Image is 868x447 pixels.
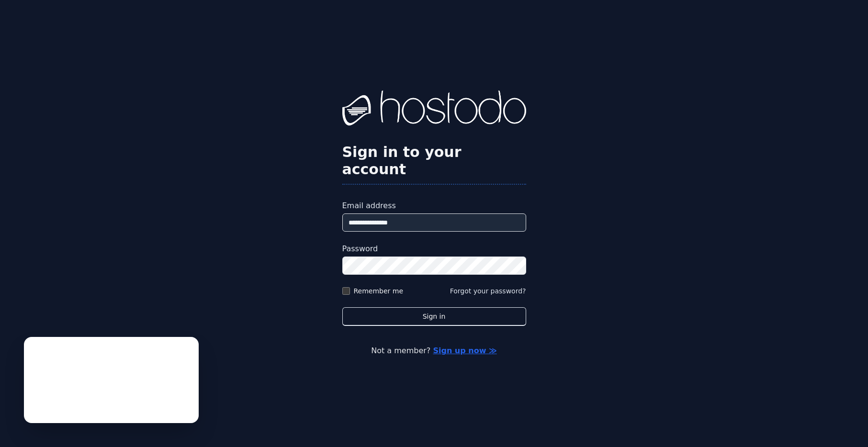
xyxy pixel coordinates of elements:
label: Remember me [354,286,404,296]
label: Email address [342,200,526,212]
button: Forgot your password? [450,286,526,296]
label: Password [342,243,526,255]
a: Sign up now ≫ [433,346,496,355]
img: Hostodo [342,90,526,129]
h2: Sign in to your account [342,144,526,178]
button: Sign in [342,307,526,326]
p: Not a member? [46,345,822,357]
